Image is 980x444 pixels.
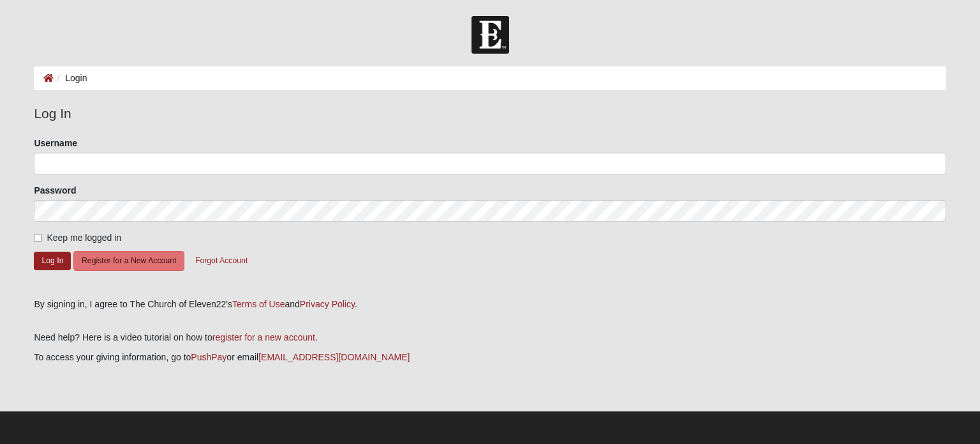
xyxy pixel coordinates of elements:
a: [EMAIL_ADDRESS][DOMAIN_NAME] [258,352,410,362]
img: Church of Eleven22 Logo [471,16,509,54]
span: Keep me logged in [47,233,121,243]
a: Terms of Use [232,299,285,309]
a: PushPay [191,352,226,362]
legend: Log In [34,103,946,124]
p: Need help? Here is a video tutorial on how to . [34,331,946,344]
input: Keep me logged in [34,234,42,242]
label: Password [34,184,76,197]
button: Forgot Account [187,251,256,271]
label: Username [34,137,77,149]
li: Login [54,72,87,85]
a: register for a new account [212,332,315,342]
a: Privacy Policy [300,299,355,309]
div: By signing in, I agree to The Church of Eleven22's and . [34,298,946,311]
button: Register for a New Account [73,251,184,271]
button: Log In [34,252,71,270]
p: To access your giving information, go to or email [34,351,946,364]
